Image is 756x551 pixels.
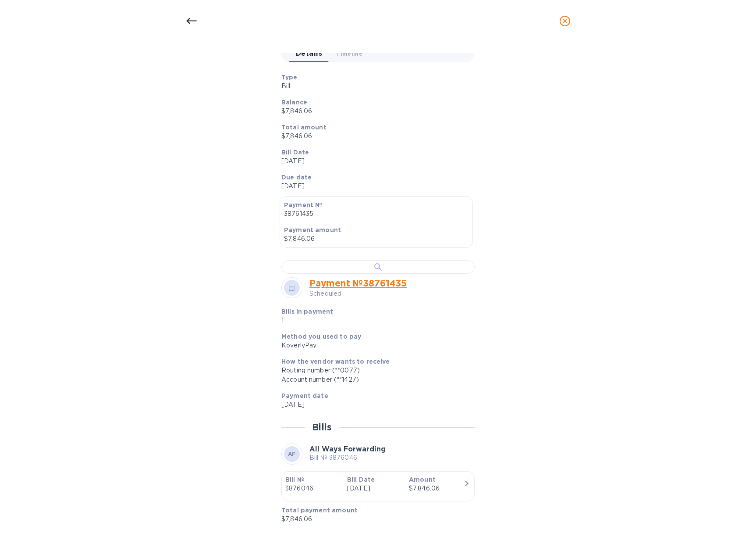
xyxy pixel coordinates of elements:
b: AF [288,451,296,457]
b: Payment amount [284,226,341,233]
b: Type [281,74,298,81]
button: close [554,11,575,32]
b: Amount [409,476,436,483]
b: Bill № [285,476,304,483]
b: Payment № [284,201,322,208]
b: Payment date [281,392,328,399]
b: Due date [281,174,312,181]
span: Timeline [336,49,362,58]
b: Total amount [281,124,327,131]
b: Bills in payment [281,308,333,315]
div: $7,846.06 [409,484,464,493]
b: Bill Date [347,476,375,483]
p: [DATE] [281,182,468,191]
b: Total payment amount [281,507,358,514]
div: Routing number (**0077) [281,366,468,375]
h2: Bills [312,422,332,433]
b: How the vendor wants to receive [281,358,390,365]
b: Bill Date [281,149,309,156]
p: $7,846.06 [284,234,469,243]
a: Payment № 38761435 [309,278,407,289]
span: Details [296,47,322,60]
p: [DATE] [281,400,468,409]
p: [DATE] [281,157,468,166]
p: Bill № 3876046 [309,453,386,462]
p: [DATE] [347,484,402,493]
button: Bill №3876046Bill Date[DATE]Amount$7,846.06 [281,471,475,501]
p: 3876046 [285,484,340,493]
p: 38761435 [284,209,469,218]
p: Bill [281,82,468,91]
p: 1 [281,316,405,325]
p: $7,846.06 [281,132,468,141]
b: Balance [281,99,307,106]
p: $7,846.06 [281,515,468,524]
div: KoverlyPay [281,341,468,350]
b: All Ways Forwarding [309,445,386,453]
div: Account number (**1427) [281,375,468,384]
b: Method you used to pay [281,333,361,340]
p: Scheduled [309,289,407,298]
p: $7,846.06 [281,107,468,116]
